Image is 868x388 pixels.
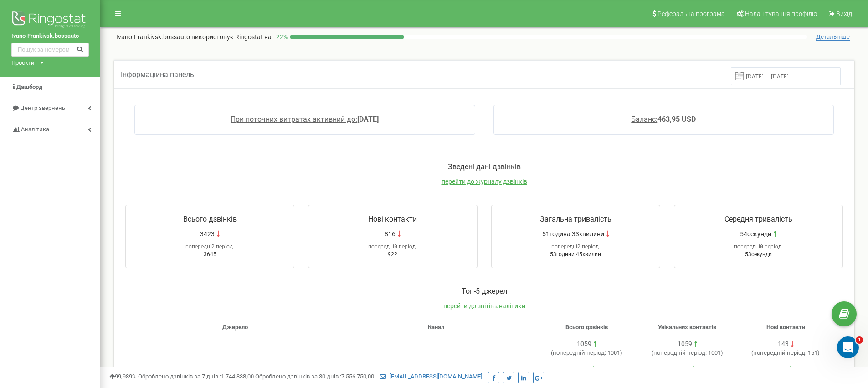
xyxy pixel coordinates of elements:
span: 53години 45хвилин [550,251,601,258]
span: Центр звернень [20,104,65,111]
span: ( 1001 ) [551,349,622,356]
span: Зведені дані дзвінків [448,162,521,171]
span: Нові контакти [368,215,417,223]
span: попередній період: [185,243,234,250]
span: попередній період: [734,243,783,250]
span: 51година 33хвилини [542,229,604,238]
span: ( 1001 ) [652,349,723,356]
span: Всього дзвінків [565,324,608,331]
span: ( 151 ) [751,349,820,356]
a: Баланс:463,95 USD [631,115,696,124]
a: перейти до журналу дзвінків [442,178,527,185]
div: 143 [778,340,789,349]
span: попередній період: [553,349,606,356]
span: попередній період: [368,243,417,250]
span: попередній період: [753,349,806,356]
div: 91 [780,365,787,374]
span: 3423 [200,229,215,238]
span: використовує Ringostat на [191,33,272,41]
span: 99,989% [109,373,137,380]
a: [EMAIL_ADDRESS][DOMAIN_NAME] [380,373,482,380]
span: Канал [428,324,444,331]
td: ОЛХ Замовлення [GEOGRAPHIC_DATA] [PERSON_NAME] [335,361,536,387]
img: Ringostat logo [11,9,89,32]
div: 129 [579,365,590,374]
div: 1059 [577,340,591,349]
a: Ivano-Frankivsk.bossauto [11,32,89,41]
span: 1 [856,336,863,344]
p: 22 % [272,32,290,41]
span: Оброблено дзвінків за 30 днів : [255,373,374,380]
a: перейти до звітів аналітики [443,302,525,310]
span: Аналiтика [21,126,49,133]
span: Джерело [222,324,248,331]
span: Вихід [836,10,852,17]
span: Налаштування профілю [745,10,817,17]
span: Детальніше [816,33,850,41]
span: попередній період: [551,243,600,250]
input: Пошук за номером [11,43,89,57]
a: При поточних витратах активний до:[DATE] [231,115,379,124]
span: Toп-5 джерел [462,287,507,295]
iframe: Intercom live chat [837,336,859,358]
u: 7 556 750,00 [341,373,374,380]
span: Всього дзвінків [183,215,237,223]
span: Унікальних контактів [658,324,716,331]
span: Баланс: [631,115,657,124]
span: 3645 [204,251,216,258]
span: Середня тривалість [724,215,792,223]
span: 922 [388,251,397,258]
div: 1059 [678,340,692,349]
span: Загальна тривалість [540,215,611,223]
span: Дашборд [16,83,42,90]
div: Проєкти [11,59,35,67]
span: Оброблено дзвінків за 7 днів : [138,373,254,380]
span: 53секунди [745,251,772,258]
span: Реферальна програма [657,10,725,17]
td: ОЛХ Замовлення [GEOGRAPHIC_DATA] [PERSON_NAME] [134,361,335,387]
div: 129 [679,365,690,374]
span: При поточних витратах активний до: [231,115,357,124]
span: Інформаційна панель [121,70,194,79]
span: попередній період: [653,349,707,356]
p: Ivano-Frankivsk.bossauto [116,32,272,41]
u: 1 744 838,00 [221,373,254,380]
span: 816 [385,229,395,238]
span: Нові контакти [766,324,805,331]
span: 54секунди [740,229,771,238]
